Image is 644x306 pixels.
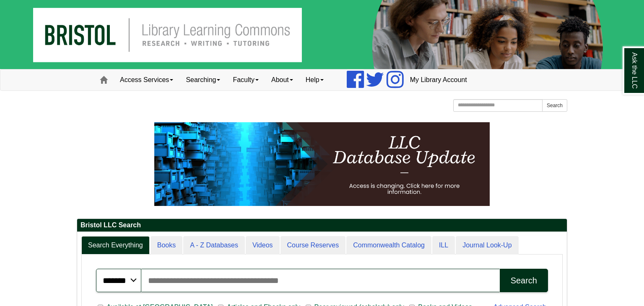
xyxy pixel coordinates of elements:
[114,69,179,90] a: Access Services
[432,236,455,255] a: ILL
[246,236,280,255] a: Videos
[77,219,567,232] h2: Bristol LLC Search
[154,122,490,206] img: HTML tutorial
[81,236,150,255] a: Search Everything
[511,276,537,285] div: Search
[280,236,346,255] a: Course Reserves
[456,236,518,255] a: Journal Look-Up
[151,236,182,255] a: Books
[299,69,330,90] a: Help
[183,236,245,255] a: A - Z Databases
[404,69,473,90] a: My Library Account
[265,69,299,90] a: About
[179,69,226,90] a: Searching
[226,69,265,90] a: Faculty
[346,236,431,255] a: Commonwealth Catalog
[500,269,548,292] button: Search
[542,99,567,112] button: Search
